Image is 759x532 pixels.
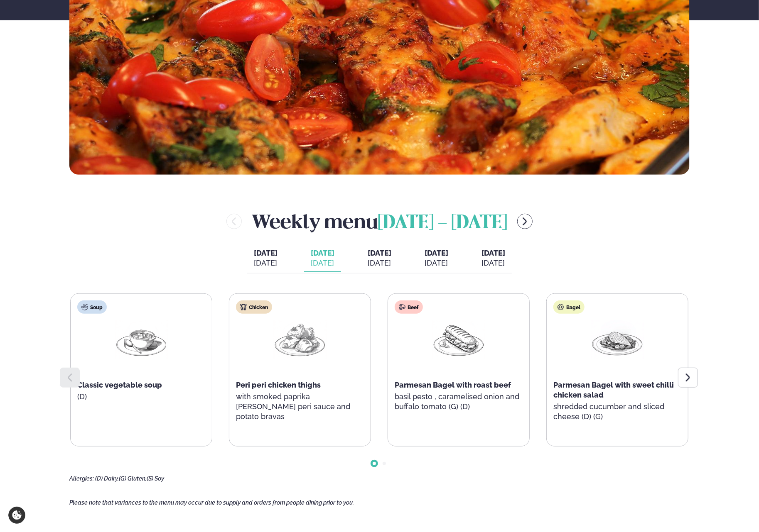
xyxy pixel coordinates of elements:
[395,381,511,389] span: Parmesan Bagel with roast beef
[418,245,455,272] button: [DATE] [DATE]
[425,249,448,257] span: [DATE]
[395,392,523,412] p: basil pesto , caramelised onion and buffalo tomato (G) (D)
[378,214,507,232] span: [DATE] - [DATE]
[240,304,247,310] img: chicken.svg
[8,507,25,524] a: Cookie settings
[147,475,164,482] span: (S) Soy
[236,381,321,389] span: Peri peri chicken thighs
[553,300,585,314] div: Bagel
[77,392,205,402] p: (D)
[481,258,505,268] div: [DATE]
[69,475,94,482] span: Allergies:
[361,245,398,272] button: [DATE] [DATE]
[77,381,162,389] span: Classic vegetable soup
[69,499,354,506] span: Please note that variances to the menu may occur due to supply and orders from people dining prio...
[425,258,448,268] div: [DATE]
[481,249,505,257] span: [DATE]
[553,381,674,399] span: Parmesan Bagel with sweet chilli chicken salad
[311,248,334,258] span: [DATE]
[77,300,107,314] div: Soup
[304,245,341,272] button: [DATE] [DATE]
[273,320,327,359] img: Chicken-thighs.png
[115,320,168,359] img: Soup.png
[311,258,334,268] div: [DATE]
[236,300,272,314] div: Chicken
[368,258,391,268] div: [DATE]
[558,304,564,310] img: bagle-new-16px.svg
[254,249,278,257] span: [DATE]
[95,475,119,482] span: (D) Dairy,
[475,245,512,272] button: [DATE] [DATE]
[254,258,278,268] div: [DATE]
[119,475,147,482] span: (G) Gluten,
[373,462,376,465] span: Go to slide 1
[81,304,88,310] img: soup.svg
[553,402,681,422] p: shredded cucumber and sliced cheese (D) (G)
[399,304,405,310] img: beef.svg
[432,320,485,359] img: Panini.png
[368,249,391,257] span: [DATE]
[383,462,386,465] span: Go to slide 2
[591,320,644,359] img: Chicken-breast.png
[517,214,533,229] button: menu-btn-right
[226,214,242,229] button: menu-btn-left
[252,208,507,235] h2: Weekly menu
[247,245,284,272] button: [DATE] [DATE]
[236,392,364,422] p: with smoked paprika [PERSON_NAME] peri sauce and potato bravas
[395,300,423,314] div: Beef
